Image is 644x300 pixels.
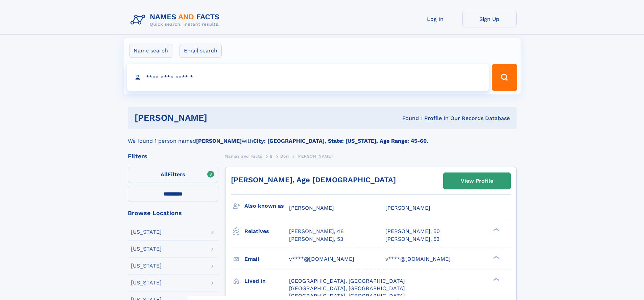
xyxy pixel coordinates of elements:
div: ❯ [492,255,500,259]
a: B [270,152,273,160]
a: [PERSON_NAME], 53 [385,235,439,243]
a: [PERSON_NAME], 53 [289,235,343,243]
div: [US_STATE] [131,229,162,235]
span: Bori [280,154,289,159]
div: Found 1 Profile In Our Records Database [305,115,510,122]
label: Name search [129,44,172,58]
div: Filters [128,153,218,159]
input: search input [127,64,489,91]
label: Email search [180,44,222,58]
a: [PERSON_NAME], Age [DEMOGRAPHIC_DATA] [231,176,396,184]
div: Browse Locations [128,210,218,216]
div: [US_STATE] [131,280,162,285]
div: View Profile [461,173,493,189]
div: [US_STATE] [131,263,162,269]
h1: [PERSON_NAME] [135,114,305,122]
a: [PERSON_NAME], 48 [289,228,344,235]
span: [PERSON_NAME] [296,154,333,159]
span: [GEOGRAPHIC_DATA], [GEOGRAPHIC_DATA] [289,285,405,292]
b: [PERSON_NAME] [196,138,242,144]
a: Log In [408,11,462,27]
div: [US_STATE] [131,246,162,252]
div: ❯ [492,277,500,281]
label: Filters [128,167,218,183]
a: Names and Facts [225,152,262,160]
h3: Relatives [244,226,289,237]
a: View Profile [444,173,510,189]
h3: Lived in [244,275,289,287]
span: [PERSON_NAME] [289,205,334,211]
a: [PERSON_NAME], 50 [385,228,440,235]
div: ❯ [492,228,500,232]
button: Search Button [492,64,517,91]
h3: Also known as [244,200,289,212]
a: Bori [280,152,289,160]
span: [PERSON_NAME] [385,205,430,211]
img: Logo Names and Facts [128,11,225,29]
span: [GEOGRAPHIC_DATA], [GEOGRAPHIC_DATA] [289,293,405,299]
h3: Email [244,253,289,265]
div: We found 1 person named with . [128,129,517,145]
span: B [270,154,273,159]
span: [GEOGRAPHIC_DATA], [GEOGRAPHIC_DATA] [289,278,405,284]
b: City: [GEOGRAPHIC_DATA], State: [US_STATE], Age Range: 45-60 [253,138,427,144]
a: Sign Up [462,11,517,27]
span: All [161,171,168,178]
